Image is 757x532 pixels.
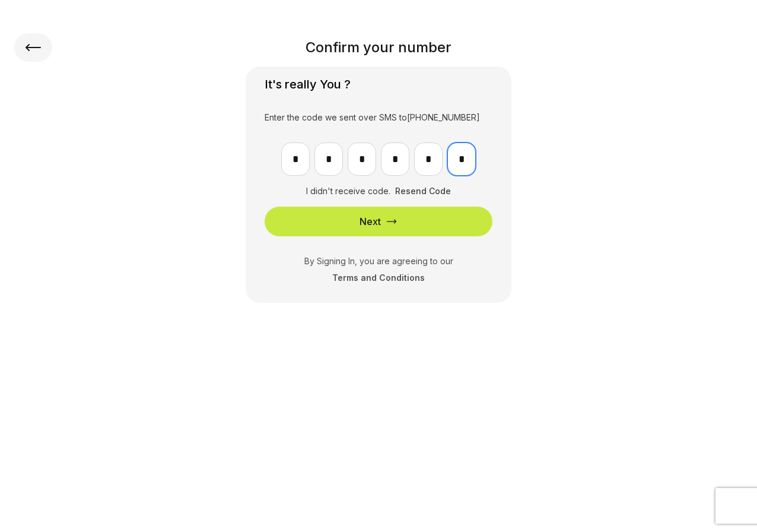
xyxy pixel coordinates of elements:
button: Next [265,207,492,236]
div: I didn't receive code. [306,185,390,197]
div: Enter the code we sent over SMS to [PHONE_NUMBER] [265,112,492,123]
div: By Signing In, you are agreeing to our [265,255,492,267]
div: Next [360,214,381,229]
div: It's really You ? [265,76,492,93]
button: Resend Code [395,185,451,197]
h2: Confirm your number [52,38,705,57]
a: Terms and Conditions [332,273,425,283]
